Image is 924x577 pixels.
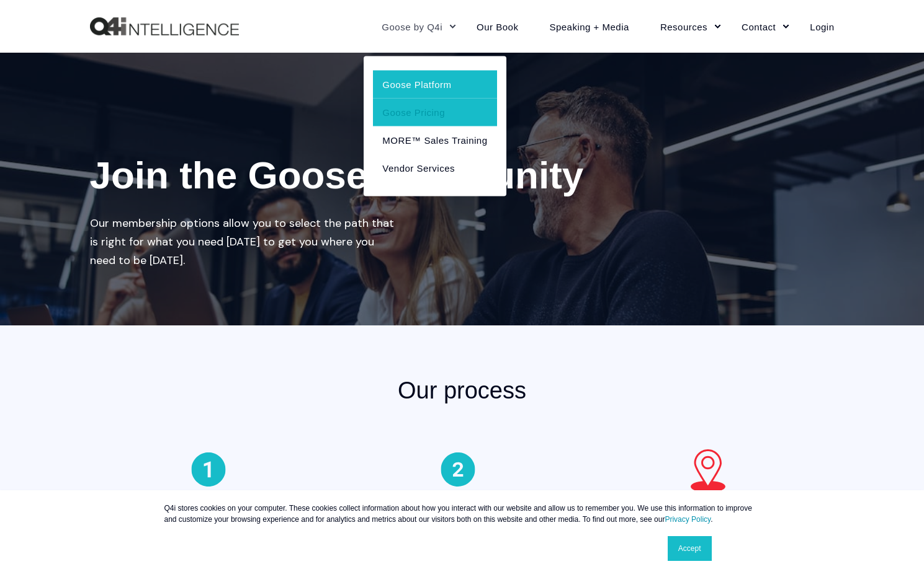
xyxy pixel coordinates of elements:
[439,449,477,487] img: 5
[90,17,239,36] img: Q4intelligence, LLC logo
[665,515,711,524] a: Privacy Policy
[373,98,496,126] a: Goose Pricing
[373,70,496,98] a: Goose Platform
[373,154,496,182] a: Vendor Services
[190,449,227,487] img: 4-1
[683,449,733,499] img: 3-1
[90,154,584,196] span: Join the Goose community
[373,126,496,154] a: MORE™ Sales Training
[254,375,670,406] h2: Our process
[164,503,760,525] p: Q4i stores cookies on your computer. These cookies collect information about how you interact wit...
[668,536,712,561] a: Accept
[90,17,239,36] a: Back to Home
[90,214,400,270] div: Our membership options allow you to select the path that is right for what you need [DATE] to get...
